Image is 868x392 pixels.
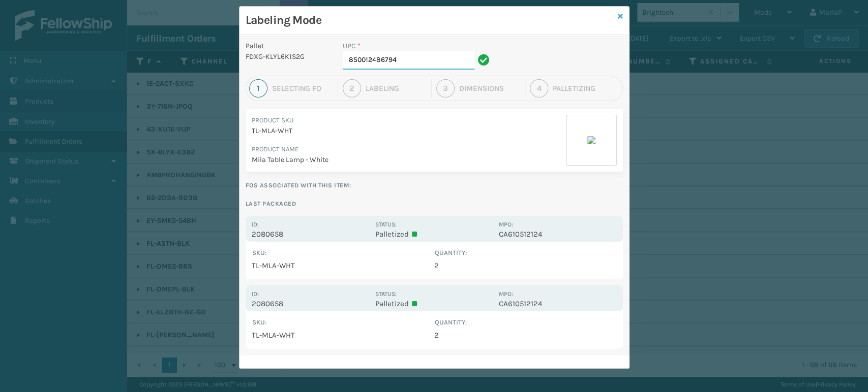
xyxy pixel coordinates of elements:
[246,41,331,51] p: Pallet
[252,116,293,124] label: Product Sku
[252,230,369,239] p: 2080658
[246,198,623,210] label: Last Packaged
[252,317,434,328] th: SKU :
[272,84,333,93] div: Selecting FO
[434,328,617,343] td: 2
[434,248,617,258] th: Quantity :
[366,84,427,93] div: Labeling
[252,248,434,258] th: SKU :
[375,230,493,239] p: Palletized
[343,79,361,97] div: 2
[252,290,259,298] label: Id:
[252,154,566,165] p: Mila Table Lamp - White
[436,79,455,97] div: 3
[459,84,520,93] div: Dimensions
[252,258,434,273] td: TL-MLA-WHT
[375,290,397,298] label: Status:
[587,136,595,144] img: 51104088640_40f294f443_o-scaled-700x700.jpg
[375,221,397,228] label: Status:
[249,79,267,97] div: 1
[434,258,617,273] td: 2
[499,290,513,298] label: MPO:
[252,221,259,228] label: Id:
[252,125,566,136] p: TL-MLA-WHT
[246,13,614,28] h3: Labeling Mode
[246,179,623,191] label: FOs associated with this item:
[343,41,361,51] label: UPC
[499,299,616,308] p: CA610512124
[252,145,298,153] label: Product Name
[553,84,619,93] div: Palletizing
[499,230,616,239] p: CA610512124
[252,328,434,343] td: TL-MLA-WHT
[434,317,617,328] th: Quantity :
[499,221,513,228] label: MPO:
[530,79,548,97] div: 4
[246,51,331,62] p: FDXG-KLYL6K1S2G
[375,299,493,308] p: Palletized
[252,299,369,308] p: 2080658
